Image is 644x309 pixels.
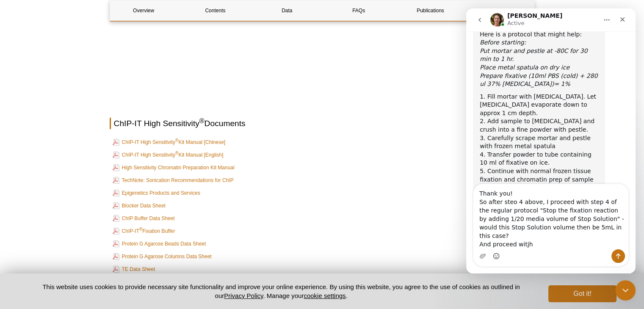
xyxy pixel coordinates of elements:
button: Got it! [548,285,616,302]
a: Overview [110,0,177,21]
sup: ® [199,117,205,124]
a: High Sensitivity Chromatin Preparation Kit Manual [113,163,235,173]
a: ChIP-IT High Sensitivity®Kit Manual [Chinese] [113,137,226,147]
a: TE Data Sheet [113,264,155,274]
a: Blocker Data Sheet [113,201,166,211]
button: cookie settings [304,292,345,299]
iframe: Intercom live chat [466,8,636,273]
a: ChIP-IT High Sensitivity®Kit Manual [English] [113,150,224,160]
sup: ® [175,138,178,143]
a: Protein G Agarose Columns Data Sheet [113,251,212,262]
a: ChIP-IT®Fixation Buffer [113,226,175,236]
a: Epigenetics Products and Services [113,188,200,198]
a: FAQs [325,0,392,21]
a: Contents [182,0,249,21]
a: Documents [468,0,536,21]
sup: ® [139,227,142,232]
a: Privacy Policy [224,292,263,299]
p: This website uses cookies to provide necessary site functionality and improve your online experie... [28,282,535,300]
sup: ® [175,151,178,155]
h2: ChIP-IT High Sensitivity Documents [110,118,535,129]
a: ChIP Buffer Data Sheet [113,213,175,223]
a: TechNote: Sonication Recommendations for ChIP [113,175,234,185]
iframe: Intercom live chat [615,280,636,301]
a: Data [253,0,321,21]
a: Protein G Agarose Beads Data Sheet [113,239,206,249]
a: Publications [397,0,464,21]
